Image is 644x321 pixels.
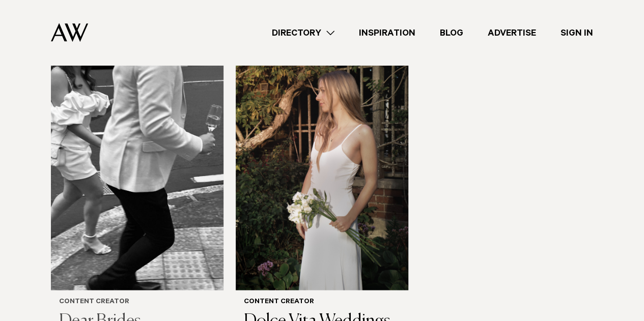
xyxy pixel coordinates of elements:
[244,298,400,307] h6: Content Creator
[347,26,428,40] a: Inspiration
[59,298,215,307] h6: Content Creator
[260,26,347,40] a: Directory
[51,59,223,290] img: Auckland Weddings Content Creator | Dear Brides
[428,26,475,40] a: Blog
[236,59,408,290] img: Auckland Weddings Content Creator | Dolce Vita Weddings
[548,26,605,40] a: Sign In
[475,26,548,40] a: Advertise
[51,23,88,42] img: Auckland Weddings Logo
